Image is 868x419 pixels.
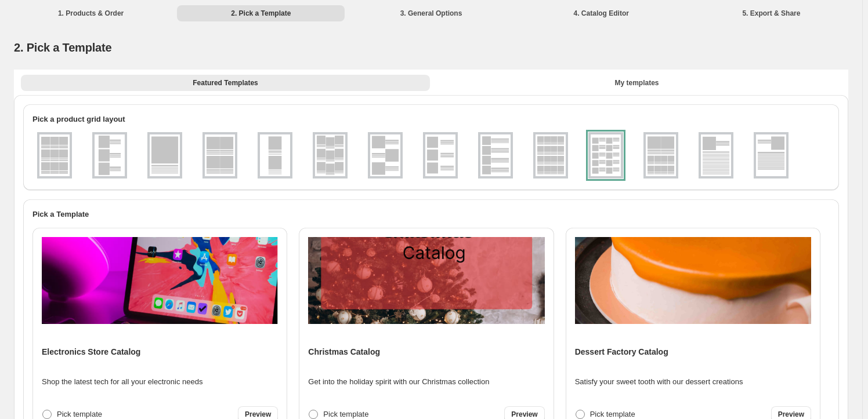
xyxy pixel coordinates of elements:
[260,134,290,176] img: g1x2v1
[370,134,400,176] img: g1x3v2
[245,410,271,419] span: Preview
[95,134,125,176] img: g1x3v1
[701,134,731,176] img: g1x1v2
[646,134,676,176] img: g2x1_4x2v1
[14,41,111,54] span: 2. Pick a Template
[32,209,830,220] h2: Pick a Template
[590,410,635,418] span: Pick template
[150,134,180,176] img: g1x1v1
[32,114,830,125] h2: Pick a product grid layout
[57,410,102,418] span: Pick template
[511,410,537,419] span: Preview
[614,78,659,88] span: My templates
[42,346,140,358] h4: Electronics Store Catalog
[323,410,368,418] span: Pick template
[536,134,566,176] img: g4x4v1
[480,134,511,176] img: g1x4v1
[42,376,203,388] p: Shop the latest tech for all your electronic needs
[308,376,489,388] p: Get into the holiday spirit with our Christmas collection
[575,346,668,358] h4: Dessert Factory Catalog
[193,78,258,88] span: Featured Templates
[205,134,235,176] img: g2x2v1
[425,134,455,176] img: g1x3v3
[315,134,345,176] img: g3x3v2
[308,346,380,358] h4: Christmas Catalog
[756,134,786,176] img: g1x1v3
[778,410,804,419] span: Preview
[575,376,743,388] p: Satisfy your sweet tooth with our dessert creations
[39,134,70,176] img: g3x3v1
